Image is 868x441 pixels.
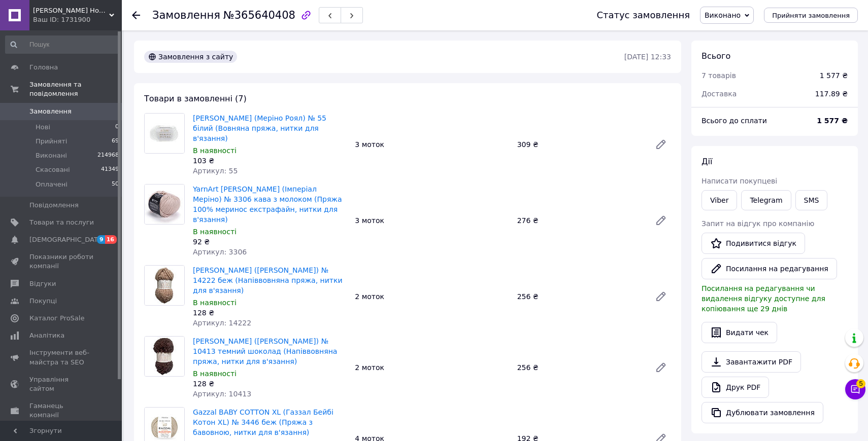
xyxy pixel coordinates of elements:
div: 2 моток [351,289,513,304]
button: Дублювати замовлення [702,402,823,423]
div: 1 577 ₴ [820,70,848,81]
span: Прийняти замовлення [772,12,850,19]
span: Написати покупцеві [702,177,777,185]
span: В наявності [193,228,237,236]
span: Novello House - пряжа та товари для рукоділля. [33,6,109,15]
span: Артикул: 10413 [193,390,251,398]
span: Відгуки [29,279,56,288]
a: YarnArt [PERSON_NAME] (Імперіал Меріно) № 3306 кава з молоком (Пряжа 100% меринос екстрафайн, нит... [193,185,342,224]
div: 256 ₴ [513,289,647,304]
img: Nako JULIET (Нако Джульєт) № 14222 беж (Напіввовняна пряжа, нитки для в'язання) [145,266,184,305]
span: Каталог ProSale [29,314,84,323]
button: Посилання на редагування [702,258,837,279]
a: [PERSON_NAME] (Меріно Роял) № 55 білий (Вовняна пряжа, нитки для в'язання) [193,114,326,142]
a: [PERSON_NAME] ([PERSON_NAME]) № 10413 темний шоколад (Напіввовняна пряжа, нитки для в'язання) [193,337,337,365]
span: Доставка [702,90,737,98]
span: 9 [97,235,105,244]
div: Повернутися назад [132,10,140,20]
span: Всього до сплати [702,117,767,125]
a: Gazzal BABY COTTON XL (Газзал Бейбi Котон ХL) № 3446 беж (Пряжа з бавовною, нитки для в'язання) [193,408,333,436]
div: 309 ₴ [513,137,647,152]
span: В наявності [193,146,237,155]
button: Прийняти замовлення [764,8,858,23]
span: Повідомлення [29,201,79,210]
span: [DEMOGRAPHIC_DATA] [29,235,105,244]
a: Редагувати [651,357,671,378]
div: 128 ₴ [193,308,347,318]
b: 1 577 ₴ [817,117,848,125]
span: Покупці [29,297,57,306]
a: Завантажити PDF [702,351,801,373]
span: Оплачені [36,180,68,189]
span: Посилання на редагування чи видалення відгуку доступне для копіювання ще 29 днів [702,284,825,313]
span: В наявності [193,299,237,307]
img: Alize MERINO ROYAL (Меріно Роял) № 55 білий (Вовняна пряжа, нитки для в'язання) [145,114,184,153]
span: 41349 [101,165,119,174]
span: 50 [112,180,119,189]
a: Редагувати [651,210,671,231]
span: 5 [856,379,865,388]
span: Показники роботи компанії [29,252,94,271]
span: Товари в замовленні (7) [144,94,247,103]
span: Управління сайтом [29,375,94,393]
span: Дії [702,157,712,166]
span: Артикул: 55 [193,167,238,175]
div: 2 моток [351,360,513,375]
div: 117.89 ₴ [809,83,854,105]
div: 276 ₴ [513,213,647,228]
div: 92 ₴ [193,237,347,247]
span: №365640408 [223,9,295,21]
span: Гаманець компанії [29,401,94,420]
span: Артикул: 14222 [193,319,251,327]
div: 103 ₴ [193,156,347,166]
span: 0 [115,123,119,132]
div: 3 моток [351,137,513,152]
div: Ваш ID: 1731900 [33,15,122,24]
span: 214968 [97,151,119,160]
span: Інструменти веб-майстра та SEO [29,348,94,366]
a: Редагувати [651,134,671,155]
a: Редагувати [651,286,671,307]
span: Замовлення та повідомлення [29,80,122,98]
span: 69 [112,137,119,146]
span: Всього [702,51,730,61]
a: Друк PDF [702,377,769,398]
div: 128 ₴ [193,379,347,389]
div: 256 ₴ [513,360,647,375]
span: Запит на відгук про компанію [702,219,814,228]
div: Замовлення з сайту [144,51,237,63]
span: Нові [36,123,50,132]
input: Пошук [5,35,120,54]
button: SMS [795,190,828,210]
span: Замовлення [29,107,72,116]
span: В наявності [193,370,237,378]
a: Telegram [741,190,791,210]
span: Артикул: 3306 [193,248,247,256]
span: Головна [29,63,58,72]
button: Чат з покупцем5 [845,379,865,399]
a: Viber [702,190,737,210]
span: Аналітика [29,331,64,340]
span: 7 товарів [702,71,736,80]
div: Статус замовлення [596,10,690,20]
img: YarnArt IMPERIAL MERINO (Імперіал Меріно) № 3306 кава з молоком (Пряжа 100% меринос екстрафайн, н... [145,185,184,224]
a: Подивитися відгук [702,233,805,254]
time: [DATE] 12:33 [624,53,671,61]
img: Nako JULIET (Нако Джульєт) № 10413 темний шоколад (Напіввовняна пряжа, нитки для в'язання) [145,337,184,376]
span: Замовлення [152,9,220,21]
span: Скасовані [36,165,70,174]
span: 16 [105,235,117,244]
div: 3 моток [351,213,513,228]
a: [PERSON_NAME] ([PERSON_NAME]) № 14222 беж (Напіввовняна пряжа, нитки для в'язання) [193,266,343,295]
span: Прийняті [36,137,67,146]
span: Товари та послуги [29,218,94,227]
span: Виконані [36,151,67,160]
span: Виконано [705,11,741,19]
button: Видати чек [702,322,777,343]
